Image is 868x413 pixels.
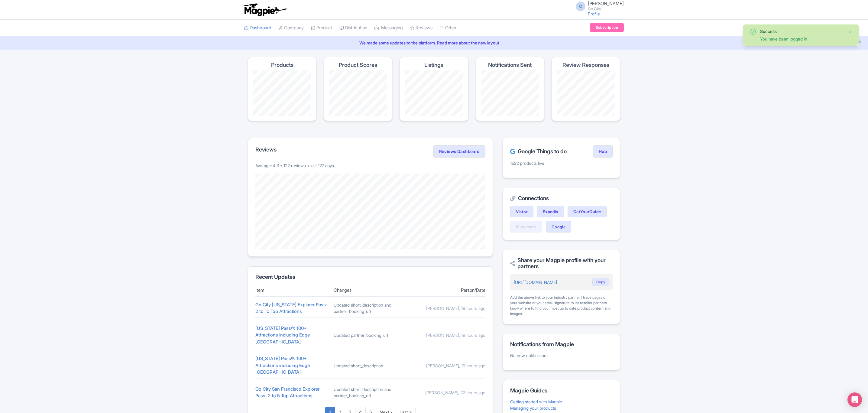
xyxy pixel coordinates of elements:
a: Go City San Francisco Explorer Pass: 2 to 5 Top Attractions [255,386,319,399]
div: Add the above link to your industry partner / trade pages of your website or your email signature... [510,295,613,317]
a: Hub [593,145,613,158]
a: Musement [510,221,542,233]
div: [PERSON_NAME], 19 hours ago [412,305,485,311]
span: C [576,2,585,11]
a: Getting started with Magpie [510,399,562,404]
h4: Review Responses [562,62,609,68]
a: Messaging [374,20,403,36]
a: Viator [510,206,533,217]
div: Open Intercom Messenger [847,392,862,407]
a: We made some updates to the platform. Read more about the new layout [4,40,864,46]
a: Reviews Dashboard [433,145,485,158]
h2: Google Things to do [510,148,567,154]
a: Go City [US_STATE] Explorer Pass: 2 to 10 Top Attractions [255,302,327,314]
p: Average: 4.3 • 122 reviews • last 127 days [255,162,485,169]
h2: Share your Magpie profile with your partners [510,257,613,269]
p: No new notifications. [510,352,613,359]
div: You have been logged in [760,36,843,42]
h2: Notifications from Magpie [510,341,613,347]
div: Updated short_description [334,363,407,369]
div: Updated partner_booking_url [334,332,407,338]
a: Other [440,20,456,36]
button: Close announcement [857,39,862,46]
a: Company [279,20,304,36]
h2: Recent Updates [255,274,485,280]
div: [PERSON_NAME], 22 hours ago [412,389,485,396]
div: [PERSON_NAME], 19 hours ago [412,332,485,338]
span: [PERSON_NAME] [588,1,624,6]
div: Updated short_description and partner_booking_url [334,302,407,314]
a: Distribution [339,20,367,36]
a: C [PERSON_NAME] Go City [572,1,624,11]
a: Expedia [537,206,564,217]
a: Subscription [590,23,624,32]
small: Go City [588,7,624,11]
button: Close [848,28,853,35]
div: Changes [334,287,407,294]
a: Profile [588,11,600,16]
a: Product [311,20,332,36]
div: Person/Date [412,287,485,294]
a: [US_STATE] Pass®: 100+ Attractions including Edge [GEOGRAPHIC_DATA] [255,325,310,345]
a: Managing your products [510,405,556,411]
a: [URL][DOMAIN_NAME] [514,280,557,285]
div: Success [760,28,843,34]
h2: Magpie Guides [510,388,613,394]
img: logo-ab69f6fb50320c5b225c76a69d11143b.png [241,3,288,16]
div: Updated short_description and partner_booking_url [334,386,407,399]
a: Reviews [410,20,432,36]
h4: Listings [424,62,443,68]
p: 1622 products live [510,160,613,166]
div: Item [255,287,329,294]
a: Dashboard [244,20,271,36]
h2: Connections [510,195,613,201]
a: GetYourGuide [568,206,607,217]
h4: Notifications Sent [488,62,532,68]
a: Google [546,221,571,233]
h2: Reviews [255,147,277,153]
h4: Products [271,62,293,68]
div: [PERSON_NAME], 19 hours ago [412,363,485,369]
a: [US_STATE] Pass®: 100+ Attractions including Edge [GEOGRAPHIC_DATA] [255,356,310,375]
h4: Product Scores [339,62,377,68]
button: Copy [592,278,609,286]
